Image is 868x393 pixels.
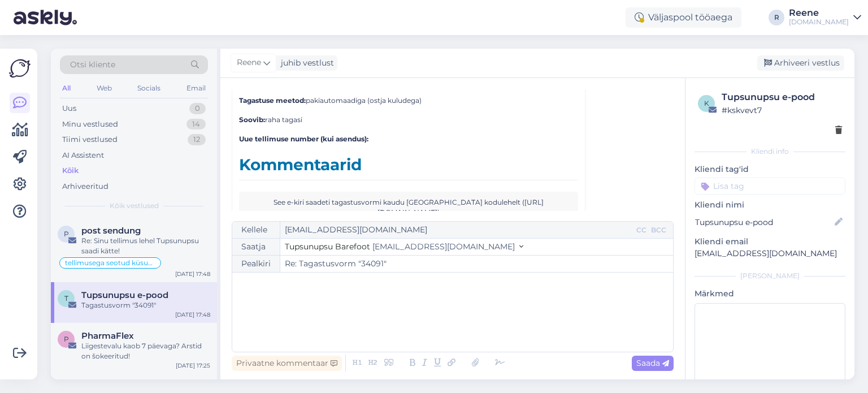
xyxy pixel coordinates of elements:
div: juhib vestlust [276,57,334,69]
div: Tagastusvorm "34091" [81,300,210,310]
div: Tupsunupsu e-pood [722,90,842,104]
span: post sendung [81,226,141,236]
div: [DATE] 17:25 [176,361,210,370]
span: Tupsunupsu Barefoot [285,241,370,252]
input: Lisa nimi [695,216,832,228]
span: p [64,230,69,238]
div: Arhiveeri vestlus [757,55,844,71]
div: 14 [186,119,206,130]
h3: Kommentaarid [239,156,578,181]
span: Tupsunupsu e-pood [81,290,168,300]
span: Otsi kliente [70,59,115,71]
div: Reene [789,8,849,18]
p: Kliendi email [695,236,845,248]
input: Write subject here... [280,256,673,272]
div: Email [184,81,208,96]
div: Web [94,81,114,96]
p: Kliendi tag'id [695,163,845,175]
div: Privaatne kommentaar [232,356,342,371]
div: BCC [649,225,669,235]
div: Minu vestlused [62,119,118,130]
span: Reene [237,57,261,69]
div: Socials [135,81,163,96]
div: Uus [62,103,76,114]
div: Arhiveeritud [62,181,108,192]
div: CC [634,225,649,235]
div: Liigestevalu kaob 7 päevaga? Arstid on šokeeritud! [81,341,210,361]
p: pakiautomaadiga (ostja kuludega) [239,96,578,106]
div: # kskvevt7 [722,104,842,116]
p: raha tagasi [239,115,578,125]
div: Tiimi vestlused [62,134,118,145]
p: Märkmed [695,288,845,300]
span: tellimusega seotud küsumus [65,260,155,266]
strong: Tagastuse meetod: [239,96,306,105]
span: PharmaFlex [81,331,134,341]
span: Kõik vestlused [110,201,159,211]
div: Saatja [232,239,280,255]
div: [DATE] 17:48 [175,270,210,278]
div: [PERSON_NAME] [695,271,845,281]
span: [EMAIL_ADDRESS][DOMAIN_NAME] [372,241,515,252]
div: [DATE] 17:48 [175,310,210,319]
div: See e-kiri saadeti tagastusvormi kaudu [GEOGRAPHIC_DATA] kodulehelt ([URL][DOMAIN_NAME]) [239,192,578,223]
div: Kõik [62,165,79,176]
span: Saada [636,358,669,368]
p: Kliendi nimi [695,199,845,211]
div: 12 [188,134,206,145]
img: Askly Logo [9,58,31,79]
button: Tupsunupsu Barefoot [EMAIL_ADDRESS][DOMAIN_NAME] [285,241,523,253]
a: Reene[DOMAIN_NAME] [789,8,861,27]
div: 0 [189,103,206,114]
div: Kellele [232,222,280,238]
span: T [64,294,68,303]
input: Lisa tag [695,178,845,195]
p: [EMAIL_ADDRESS][DOMAIN_NAME] [695,248,845,260]
span: P [64,335,69,343]
div: Kliendi info [695,146,845,157]
div: Pealkiri [232,256,280,272]
div: [DOMAIN_NAME] [789,18,849,27]
div: Re: Sinu tellimus lehel Tupsunupsu saadi kätte! [81,236,210,256]
div: R [769,10,784,25]
span: k [704,99,709,107]
div: AI Assistent [62,150,104,161]
strong: Uue tellimuse number (kui asendus): [239,135,368,143]
input: Recepient... [280,222,634,238]
div: All [60,81,73,96]
strong: Soovib: [239,115,265,124]
div: Väljaspool tööaega [626,7,741,28]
